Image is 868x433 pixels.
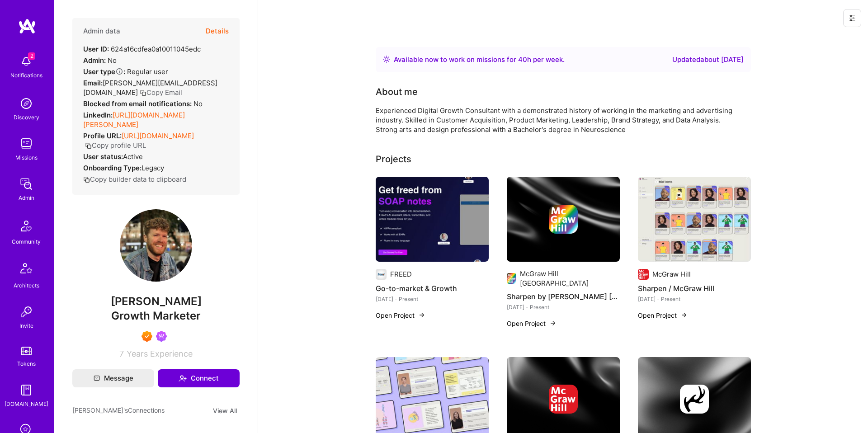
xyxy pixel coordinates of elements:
img: admin teamwork [17,175,35,193]
strong: Blocked from email notifications: [83,99,193,108]
div: Community [12,237,41,246]
img: User Avatar [120,209,192,282]
img: guide book [17,381,35,399]
div: FREED [390,269,412,279]
div: Admin [19,193,34,202]
button: View All [210,405,240,416]
h4: Sharpen by [PERSON_NAME] [PERSON_NAME] [507,291,620,302]
div: Updated about [DATE] [672,54,744,65]
div: McGraw Hill [GEOGRAPHIC_DATA] [520,269,619,288]
div: No [83,56,117,65]
i: Help [115,67,123,75]
span: Years Experience [127,349,193,358]
i: icon Copy [85,142,92,149]
img: Availability [383,56,390,63]
img: Invite [17,303,35,321]
img: arrow-right [680,311,688,319]
a: [URL][DOMAIN_NAME][PERSON_NAME] [83,111,185,129]
strong: LinkedIn: [83,111,113,119]
button: Connect [158,369,240,387]
img: arrow-right [418,311,425,319]
div: Architects [14,281,39,290]
h4: Go-to-market & Growth [376,282,489,294]
div: Notifications [10,71,42,80]
i: icon Copy [140,89,146,96]
span: Growth Marketer [111,309,201,322]
div: Available now to work on missions for h per week . [394,54,565,65]
button: Open Project [507,319,557,328]
h4: Admin data [83,27,120,35]
img: tokens [21,347,32,355]
span: 7 [119,349,124,358]
img: Been on Mission [156,331,167,342]
div: Experienced Digital Growth Consultant with a demonstrated history of working in the marketing and... [376,106,737,134]
div: [DOMAIN_NAME] [5,399,48,409]
img: Company logo [680,385,709,414]
img: cover [507,177,620,262]
i: icon Mail [94,375,100,381]
img: Architects [15,259,37,281]
button: Copy Email [140,88,182,97]
div: Missions [15,153,38,162]
img: discovery [17,94,35,113]
div: McGraw Hill [652,269,691,279]
button: Message [72,369,154,387]
img: Exceptional A.Teamer [142,331,152,342]
strong: Email: [83,79,103,87]
img: Company logo [549,205,578,234]
img: logo [18,18,36,34]
strong: Admin: [83,56,106,65]
img: Company logo [549,385,578,414]
i: icon Copy [83,176,90,183]
div: [DATE] - Present [638,294,751,304]
button: Details [206,18,229,44]
img: arrow-right [549,320,557,327]
strong: User type : [83,67,125,76]
span: [PERSON_NAME][EMAIL_ADDRESS][DOMAIN_NAME] [83,79,217,97]
img: Company logo [638,269,649,280]
span: Active [123,152,143,161]
strong: User ID: [83,45,109,53]
div: No [83,99,203,108]
div: Tokens [17,359,36,368]
img: bell [17,52,35,71]
strong: User status: [83,152,123,161]
button: Open Project [376,311,425,320]
span: [PERSON_NAME]'s Connections [72,405,165,416]
div: Projects [376,152,411,166]
div: [DATE] - Present [507,302,620,312]
a: [URL][DOMAIN_NAME] [122,132,194,140]
span: 2 [28,52,35,60]
div: Discovery [14,113,39,122]
button: Open Project [638,311,688,320]
div: About me [376,85,418,99]
span: legacy [142,164,164,172]
div: [DATE] - Present [376,294,489,304]
img: teamwork [17,135,35,153]
img: Company logo [376,269,387,280]
strong: Onboarding Type: [83,164,142,172]
h4: Sharpen / McGraw Hill [638,282,751,294]
img: Community [15,215,37,237]
div: Invite [19,321,33,330]
strong: Profile URL: [83,132,122,140]
div: 624a16cdfea0a10011045edc [83,44,201,54]
span: [PERSON_NAME] [72,295,240,308]
div: Regular user [83,67,168,76]
span: 40 [518,55,527,64]
button: Copy builder data to clipboard [83,174,186,184]
img: Company logo [507,273,517,284]
img: Go-to-market & Growth [376,177,489,262]
button: Copy profile URL [85,141,146,150]
img: Sharpen / McGraw Hill [638,177,751,262]
i: icon Connect [179,374,187,382]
